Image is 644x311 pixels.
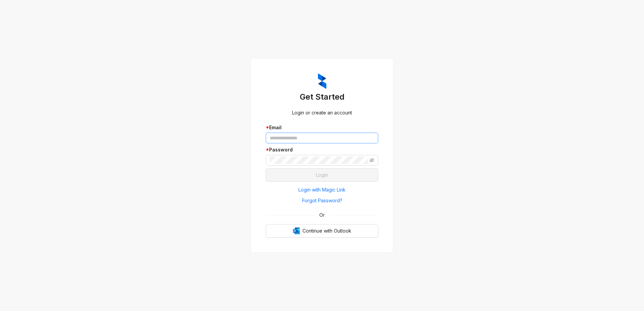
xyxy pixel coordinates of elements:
[298,186,346,194] span: Login with Magic Link
[369,158,374,163] span: eye-invisible
[266,224,378,238] button: OutlookContinue with Outlook
[302,227,351,235] span: Continue with Outlook
[302,197,342,204] span: Forgot Password?
[266,109,378,116] div: Login or create an account
[315,211,329,219] span: Or
[318,73,326,89] img: ZumaIcon
[293,228,300,234] img: Outlook
[266,124,378,131] div: Email
[266,168,378,182] button: Login
[266,146,378,153] div: Password
[266,195,378,206] button: Forgot Password?
[266,184,378,195] button: Login with Magic Link
[266,92,378,102] h3: Get Started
